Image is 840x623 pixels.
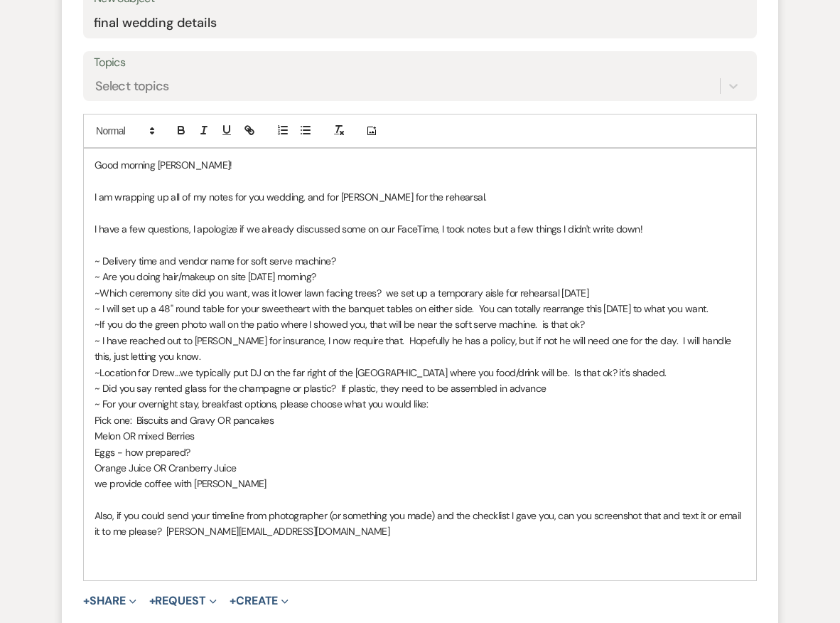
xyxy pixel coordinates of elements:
p: I am wrapping up all of my notes for you wedding, and for [PERSON_NAME] for the rehearsal. [95,189,745,205]
p: ~ Delivery time and vendor name for soft serve machine? [95,253,745,269]
span: + [83,595,90,607]
p: Good morning [PERSON_NAME]! [95,157,745,173]
button: Share [83,595,136,607]
p: ~If you do the green photo wall on the patio where I showed you, that will be near the soft serve... [95,316,745,332]
p: Orange Juice OR Cranberry Juice [95,460,745,476]
label: Topics [94,53,746,73]
p: ~ I have reached out to [PERSON_NAME] for insurance, I now require that. Hopefully he has a polic... [95,333,745,365]
p: ~Which ceremony site did you want, was it lower lawn facing trees? we set up a temporary aisle fo... [95,285,745,301]
p: ~ Did you say rented glass for the champagne or plastic? If plastic, they need to be assembled in... [95,380,745,396]
p: ~ I will set up a 48" round table for your sweetheart with the banquet tables on either side. You... [95,301,745,316]
p: I have a few questions, I apologize if we already discussed some on our FaceTime, I took notes bu... [95,221,745,237]
button: Create [230,595,289,607]
p: Also, if you could send your timeline from photographer (or something you made) and the checklist... [95,508,745,540]
p: Pick one: Biscuits and Gravy OR pancakes [95,412,745,428]
p: ~ Are you doing hair/makeup on site [DATE] morning? [95,269,745,284]
p: we provide coffee with [PERSON_NAME] [95,476,745,491]
p: ~ For your overnight stay, breakfast options, please choose what you would like: [95,396,745,412]
span: + [230,595,236,607]
div: Select topics [95,77,169,96]
p: ~Location for Drew...we typically put DJ on the far right of the [GEOGRAPHIC_DATA] where you food... [95,365,745,380]
span: + [149,595,156,607]
button: Request [149,595,217,607]
p: Eggs - how prepared? [95,444,745,460]
p: Melon OR mixed Berries [95,428,745,444]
